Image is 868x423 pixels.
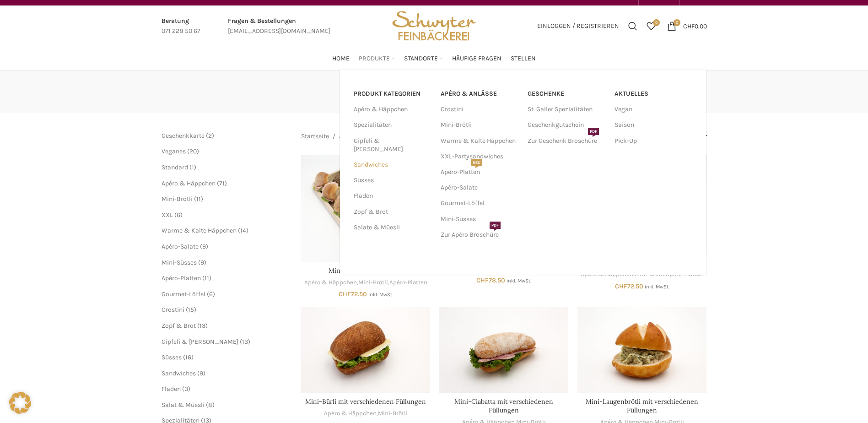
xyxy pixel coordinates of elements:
a: Crostini [441,102,518,117]
a: Mini-Bürli mit verschiedenen Füllungen [305,397,426,406]
a: Salate & Müesli [354,220,430,235]
a: Mini-Ciabatta mit verschiedenen Füllungen [439,307,568,393]
div: , [301,409,430,418]
a: XXL [162,211,173,219]
a: Produkte [359,49,395,68]
a: Zur Geschenk BroschürePDF [528,133,605,149]
small: inkl. MwSt. [645,284,669,290]
a: Warme & Kalte Häppchen [162,227,237,234]
img: Bäckerei Schwyter [389,5,479,47]
a: Zopf & Brot [354,204,430,220]
a: Mini-Brötli Platte Classic [329,266,403,275]
a: PRODUKT KATEGORIEN [354,86,430,102]
a: Mini-Süsses [441,211,518,227]
nav: Breadcrumb [301,131,435,141]
a: Gipfeli & [PERSON_NAME] [354,133,430,157]
a: Stellen [511,49,536,68]
span: Home [332,54,350,63]
bdi: 72.50 [615,282,643,290]
span: Standorte [404,54,438,63]
a: Süsses [162,353,182,361]
a: Fladen [162,385,181,393]
a: Gourmet-Löffel [162,290,205,298]
a: Mini-Laugenbrötli mit verschiedenen Füllungen [586,397,698,415]
a: Sandwiches [162,369,196,377]
a: St. Galler Spezialitäten [528,102,605,117]
a: Crostini [162,306,184,314]
a: Geschenkgutschein [528,117,605,133]
a: Warme & Kalte Häppchen [441,133,518,149]
a: Site logo [389,22,479,29]
span: 6 [177,211,180,219]
a: Geschenkkarte [162,132,205,140]
span: CHF [476,277,489,284]
a: Infobox link [228,16,330,37]
span: 9 [199,369,203,377]
a: Home [332,49,350,68]
bdi: 78.50 [476,277,505,284]
a: Apéro & Häppchen [162,179,216,187]
a: Standorte [404,49,443,68]
span: 16 [185,353,191,361]
div: Main navigation [157,49,712,68]
a: Mini-Brötli [162,195,193,203]
a: 0 CHF0.00 [663,17,712,35]
a: Apéro-PlattenNEU [441,164,518,180]
a: Filter [681,133,706,141]
span: PDF [490,222,501,229]
span: 20 [189,147,197,155]
a: Apéro-Platten [162,274,201,282]
span: 9 [202,243,206,250]
a: Apéro-Salate [441,180,518,195]
a: Häufige Fragen [452,49,501,68]
span: 11 [205,274,209,282]
a: Gourmet-Löffel [441,195,518,211]
span: Veganes [162,147,186,155]
span: 0 [653,19,660,26]
span: 8 [208,401,212,409]
a: Süsses [354,173,430,188]
span: CHF [339,290,351,298]
a: Aktuelles [615,86,692,102]
span: Einloggen / Registrieren [537,23,619,29]
a: Standard [162,163,188,171]
a: Salat & Müesli [162,401,205,409]
a: Startseite [301,131,329,141]
span: Gipfeli & [PERSON_NAME] [162,338,238,346]
span: 15 [188,306,194,314]
span: Produkte [359,54,390,63]
span: Stellen [511,54,536,63]
span: 3 [184,385,188,393]
span: 6 [209,290,213,298]
a: Apéro & Häppchen [304,278,357,287]
a: Mini-Brötli [378,409,408,418]
a: APÉRO & ANLÄSSE [441,86,518,102]
a: Pick-Up [615,133,692,149]
a: Infobox link [162,16,200,37]
bdi: 0.00 [683,22,707,30]
a: Fladen [354,188,430,204]
div: Meine Wunschliste [642,17,660,35]
a: Mini-Brötli [441,117,518,133]
a: Zopf & Brot [162,322,196,330]
a: Mini-Laugenbrötli mit verschiedenen Füllungen [577,307,706,393]
small: inkl. MwSt. [507,278,531,284]
a: Mini-Brötli [358,278,388,287]
span: 2 [208,132,212,140]
span: Häufige Fragen [452,54,501,63]
a: Apéro-Salate [162,243,199,250]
